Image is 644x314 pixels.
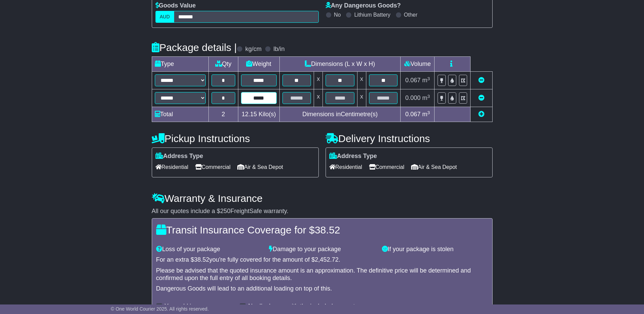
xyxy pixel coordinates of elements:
[478,77,484,84] a: Remove this item
[314,89,323,107] td: x
[404,12,418,18] label: Other
[315,256,338,263] span: 2,452.72
[379,246,492,253] div: If your package is stolen
[478,94,484,101] a: Remove this item
[478,111,484,118] a: Add new item
[354,12,390,18] label: Lithium Battery
[401,57,435,72] td: Volume
[279,107,401,122] td: Dimensions in Centimetre(s)
[314,72,323,89] td: x
[315,224,340,235] span: 38.52
[427,76,430,81] sup: 3
[422,111,430,118] span: m
[273,46,284,53] label: lb/in
[238,57,279,72] td: Weight
[411,162,457,172] span: Air & Sea Depot
[326,2,401,10] label: Any Dangerous Goods?
[152,42,237,53] h4: Package details |
[208,57,238,72] td: Qty
[242,111,257,118] span: 12.15
[427,94,430,99] sup: 3
[405,94,421,101] span: 0.000
[156,285,488,293] div: Dangerous Goods will lead to an additional loading on top of this.
[153,246,266,253] div: Loss of your package
[265,246,379,253] div: Damage to your package
[245,46,261,53] label: kg/cm
[208,107,238,122] td: 2
[155,11,174,23] label: AUD
[357,89,366,107] td: x
[111,306,209,312] span: © One World Courier 2025. All rights reserved.
[369,162,404,172] span: Commercial
[427,110,430,115] sup: 3
[248,303,358,310] label: No, I'm happy with the included warranty
[152,57,208,72] td: Type
[155,2,196,10] label: Goods Value
[279,57,401,72] td: Dimensions (L x W x H)
[195,162,231,172] span: Commercial
[220,208,231,214] span: 250
[405,77,421,84] span: 0.067
[156,224,488,235] h4: Transit Insurance Coverage for $
[329,162,362,172] span: Residential
[165,303,233,310] label: Yes, add insurance cover
[155,162,188,172] span: Residential
[152,208,493,215] div: All our quotes include a $ FreightSafe warranty.
[329,153,377,160] label: Address Type
[152,193,493,204] h4: Warranty & Insurance
[156,267,488,282] div: Please be advised that the quoted insurance amount is an approximation. The definitive price will...
[334,12,341,18] label: No
[326,133,493,144] h4: Delivery Instructions
[152,133,319,144] h4: Pickup Instructions
[238,107,279,122] td: Kilo(s)
[237,162,283,172] span: Air & Sea Depot
[422,94,430,101] span: m
[357,72,366,89] td: x
[156,256,488,264] div: For an extra $ you're fully covered for the amount of $ .
[422,77,430,84] span: m
[194,256,209,263] span: 38.52
[155,153,203,160] label: Address Type
[152,107,208,122] td: Total
[405,111,421,118] span: 0.067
